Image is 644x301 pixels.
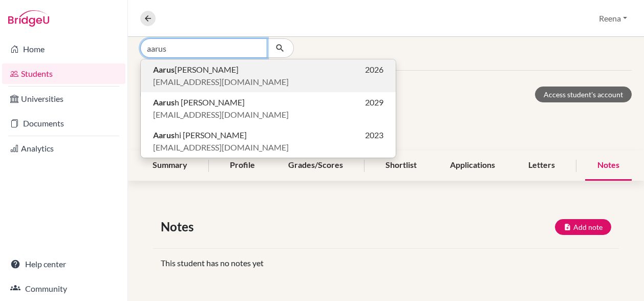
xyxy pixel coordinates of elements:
a: Home [2,39,125,59]
span: [EMAIL_ADDRESS][DOMAIN_NAME] [153,76,289,88]
span: 2023 [365,129,383,141]
a: Community [2,278,125,299]
a: Help center [2,254,125,274]
span: 2026 [365,63,383,76]
button: Reena [594,9,632,28]
div: Profile [218,150,267,181]
span: [EMAIL_ADDRESS][DOMAIN_NAME] [153,109,289,121]
div: Letters [516,150,567,181]
b: Aarus [153,64,175,74]
a: Students [2,63,125,84]
button: Add note [555,219,611,235]
div: Shortlist [373,150,429,181]
div: Applications [438,150,507,181]
input: Find student by name... [140,38,267,58]
a: Analytics [2,138,125,159]
a: Documents [2,113,125,134]
div: Summary [140,150,200,181]
div: Notes [585,150,632,181]
button: Aarus[PERSON_NAME]2026[EMAIL_ADDRESS][DOMAIN_NAME] [141,59,396,92]
button: Aarushi [PERSON_NAME]2023[EMAIL_ADDRESS][DOMAIN_NAME] [141,125,396,158]
span: 2029 [365,96,383,109]
a: Universities [2,89,125,109]
button: Aarush [PERSON_NAME]2029[EMAIL_ADDRESS][DOMAIN_NAME] [141,92,396,125]
b: Aarus [153,97,175,107]
b: Aarus [153,130,175,140]
a: Access student's account [535,87,632,102]
span: Notes [161,218,198,236]
img: Bridge-U [8,10,49,27]
span: h [PERSON_NAME] [153,96,245,109]
div: Grades/Scores [276,150,355,181]
div: This student has no notes yet [153,257,619,269]
span: [EMAIL_ADDRESS][DOMAIN_NAME] [153,141,289,154]
span: hi [PERSON_NAME] [153,129,247,141]
span: [PERSON_NAME] [153,63,239,76]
